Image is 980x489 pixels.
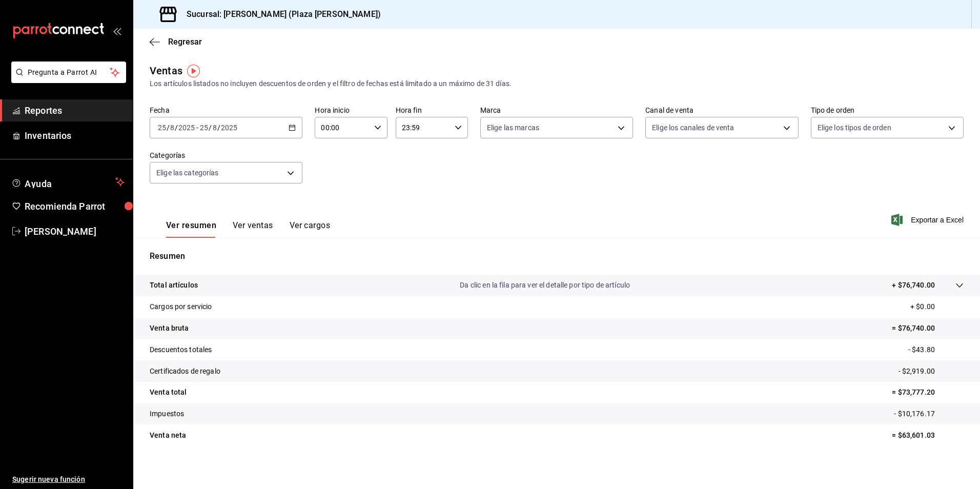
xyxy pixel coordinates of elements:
[168,37,202,47] span: Regresar
[25,199,125,213] span: Recomienda Parrot
[178,124,195,132] input: ----
[175,124,178,132] span: /
[150,430,186,441] p: Venta neta
[150,409,184,419] p: Impuestos
[28,67,110,78] span: Pregunta a Parrot AI
[150,250,964,262] p: Resumen
[187,65,200,77] img: Tooltip marker
[25,225,125,238] span: [PERSON_NAME]
[150,107,302,114] label: Fecha
[220,124,238,132] input: ----
[150,387,187,398] p: Venta total
[480,107,633,114] label: Marca
[892,323,964,334] p: = $76,740.00
[290,220,331,238] button: Ver cargos
[199,124,209,132] input: --
[150,280,198,291] p: Total artículos
[910,301,964,312] p: + $0.00
[396,107,468,114] label: Hora fin
[167,124,170,132] span: /
[892,280,935,291] p: + $76,740.00
[11,62,126,83] button: Pregunta a Parrot AI
[157,124,167,132] input: --
[150,37,202,47] button: Regresar
[818,123,891,133] span: Elige los tipos de orden
[894,409,964,419] p: - $10,176.17
[209,124,212,132] span: /
[113,27,121,35] button: open_drawer_menu
[25,104,125,117] span: Reportes
[908,344,964,355] p: - $43.80
[150,63,182,78] div: Ventas
[156,168,219,178] span: Elige las categorías
[652,123,734,133] span: Elige los canales de venta
[150,152,302,159] label: Categorías
[892,387,964,398] p: = $73,777.20
[166,220,216,238] button: Ver resumen
[487,123,539,133] span: Elige las marcas
[25,129,125,142] span: Inventarios
[12,474,125,485] span: Sugerir nueva función
[811,107,964,114] label: Tipo de orden
[196,124,198,132] span: -
[150,366,220,377] p: Certificados de regalo
[645,107,798,114] label: Canal de venta
[150,344,212,355] p: Descuentos totales
[892,430,964,441] p: = $63,601.03
[170,124,175,132] input: --
[315,107,387,114] label: Hora inicio
[25,176,111,188] span: Ayuda
[150,301,212,312] p: Cargos por servicio
[460,280,630,291] p: Da clic en la fila para ver el detalle por tipo de artículo
[7,74,126,85] a: Pregunta a Parrot AI
[893,214,964,226] button: Exportar a Excel
[899,366,964,377] p: - $2,919.00
[233,220,273,238] button: Ver ventas
[217,124,220,132] span: /
[150,78,964,89] div: Los artículos listados no incluyen descuentos de orden y el filtro de fechas está limitado a un m...
[178,8,381,21] h3: Sucursal: [PERSON_NAME] (Plaza [PERSON_NAME])
[212,124,217,132] input: --
[166,220,330,238] div: navigation tabs
[150,323,189,334] p: Venta bruta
